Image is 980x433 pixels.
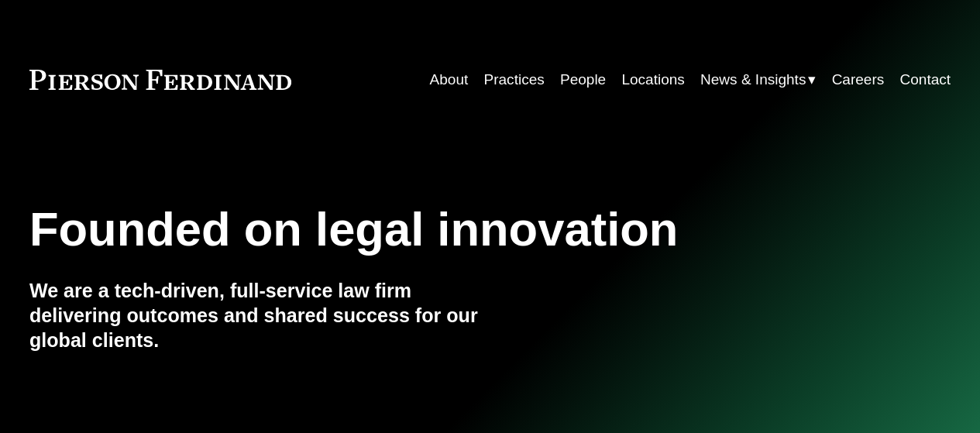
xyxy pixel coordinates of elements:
h4: We are a tech-driven, full-service law firm delivering outcomes and shared success for our global... [29,279,490,353]
span: News & Insights [700,67,806,93]
a: Locations [621,65,684,95]
a: People [560,65,606,95]
a: Practices [484,65,545,95]
a: Contact [900,65,951,95]
h1: Founded on legal innovation [29,202,797,256]
a: About [430,65,469,95]
a: Careers [832,65,885,95]
a: folder dropdown [700,65,816,95]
